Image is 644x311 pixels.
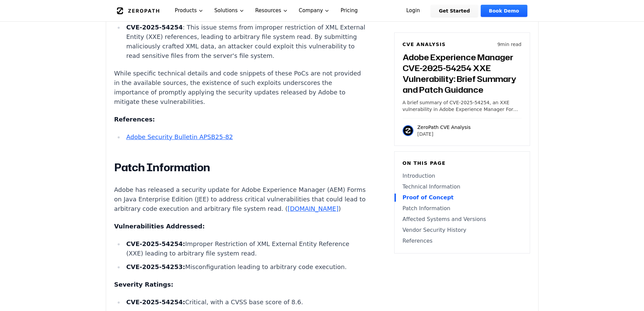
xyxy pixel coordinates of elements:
li: Misconfiguration leading to arbitrary code execution. [124,262,366,272]
a: Proof of Concept [403,194,522,202]
a: Adobe Security Bulletin APSB25-82 [126,133,233,140]
a: Vendor Security History [403,226,522,234]
a: References [403,237,522,245]
strong: CVE-2025-54253: [126,263,185,270]
a: [DOMAIN_NAME] [288,205,338,212]
p: While specific technical details and code snippets of these PoCs are not provided in the availabl... [114,69,366,107]
a: Introduction [403,172,522,180]
strong: CVE-2025-54254: [126,298,185,306]
h6: On this page [403,160,522,166]
p: Adobe has released a security update for Adobe Experience Manager (AEM) Forms on Java Enterprise ... [114,185,366,214]
h3: Adobe Experience Manager CVE-2025-54254 XXE Vulnerability: Brief Summary and Patch Guidance [403,52,522,95]
a: Login [398,5,428,17]
strong: CVE-2025-54254 [126,24,183,31]
h2: Patch Information [114,161,366,174]
strong: Vulnerabilities Addressed: [114,223,205,230]
strong: Severity Ratings: [114,281,173,288]
p: ZeroPath CVE Analysis [418,124,471,131]
strong: CVE-2025-54254: [126,240,185,247]
p: A brief summary of CVE-2025-54254, an XXE vulnerability in Adobe Experience Manager Forms on JEE ... [403,99,522,113]
li: Critical, with a CVSS base score of 8.6. [124,297,366,307]
a: Affected Systems and Versions [403,215,522,223]
img: ZeroPath CVE Analysis [403,125,413,136]
li: Improper Restriction of XML External Entity Reference (XXE) leading to arbitrary file system read. [124,239,366,258]
a: Book Demo [481,5,527,17]
h6: CVE Analysis [403,41,446,48]
p: [DATE] [418,131,471,137]
p: : This issue stems from improper restriction of XML External Entity (XXE) references, leading to ... [126,23,365,61]
p: 9 min read [497,41,521,48]
a: Patch Information [403,204,522,213]
a: Technical Information [403,183,522,191]
strong: References: [114,116,155,123]
a: Get Started [431,5,478,17]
